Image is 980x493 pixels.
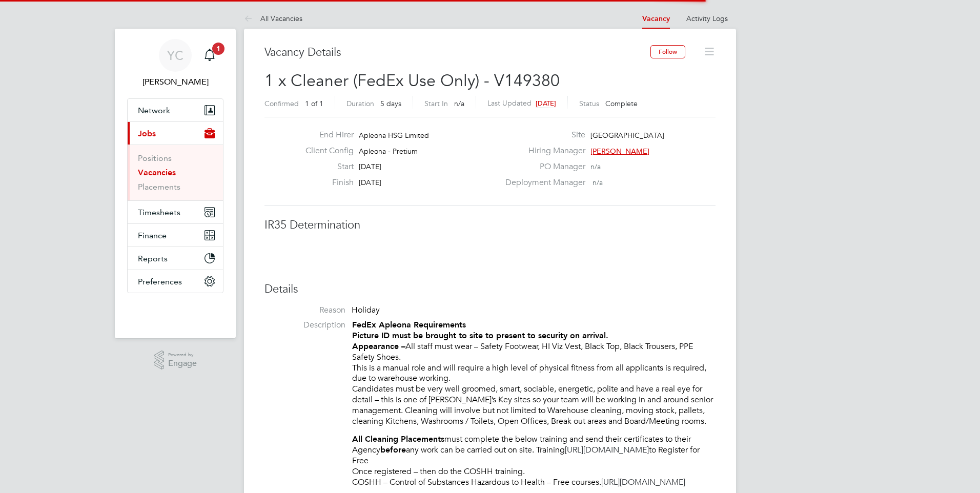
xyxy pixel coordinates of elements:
[565,445,649,455] a: [URL][DOMAIN_NAME]
[499,146,585,156] label: Hiring Manager
[352,320,716,426] p: All staff must wear – Safety Footwear, HI Viz Vest, Black Top, Black Trousers, PPE Safety Shoes. ...
[579,99,599,108] label: Status
[128,224,223,246] button: Finance
[454,99,464,108] span: n/a
[499,130,585,140] label: Site
[115,29,236,338] nav: Main navigation
[138,277,182,286] span: Preferences
[127,39,223,88] a: YC[PERSON_NAME]
[352,320,466,330] strong: FedEx Apleona Requirements
[359,131,429,140] span: Apleona HSG Limited
[352,434,444,444] strong: All Cleaning Placements
[352,331,608,340] strong: Picture ID must be brought to site to present to security on arrival.
[352,434,716,487] p: must complete the below training and send their certificates to their Agency any work can be carr...
[264,71,560,91] span: 1 x Cleaner (FedEx Use Only) - V149380
[199,39,220,72] a: 1
[138,129,156,138] span: Jobs
[297,161,354,172] label: Start
[605,99,638,108] span: Complete
[650,45,685,58] button: Follow
[536,99,556,108] span: [DATE]
[305,99,323,108] span: 1 of 1
[128,303,223,320] img: fastbook-logo-retina.png
[590,131,664,140] span: [GEOGRAPHIC_DATA]
[264,45,650,60] h3: Vacancy Details
[138,208,180,217] span: Timesheets
[138,106,170,115] span: Network
[128,145,223,200] div: Jobs
[128,122,223,145] button: Jobs
[380,445,406,455] strong: before
[127,76,223,88] span: Yazmin Cole
[686,14,728,23] a: Activity Logs
[359,162,381,171] span: [DATE]
[352,341,405,351] strong: Appearance –
[244,14,302,23] a: All Vacancies
[138,153,172,163] a: Positions
[590,147,649,156] span: [PERSON_NAME]
[264,305,345,316] label: Reason
[138,254,168,263] span: Reports
[346,99,374,108] label: Duration
[352,305,380,315] span: Holiday
[128,99,223,121] button: Network
[128,201,223,223] button: Timesheets
[127,303,223,320] a: Go to home page
[154,351,197,370] a: Powered byEngage
[499,177,585,188] label: Deployment Manager
[601,477,685,487] a: [URL][DOMAIN_NAME]
[642,14,670,23] a: Vacancy
[167,49,183,62] span: YC
[487,98,532,108] label: Last Updated
[128,270,223,293] button: Preferences
[128,247,223,270] button: Reports
[359,178,381,187] span: [DATE]
[168,359,197,368] span: Engage
[264,218,716,233] h3: IR35 Determination
[424,99,448,108] label: Start In
[380,99,401,108] span: 5 days
[297,146,354,156] label: Client Config
[593,178,603,187] span: n/a
[264,99,299,108] label: Confirmed
[138,168,176,177] a: Vacancies
[297,177,354,188] label: Finish
[499,161,585,172] label: PO Manager
[590,162,601,171] span: n/a
[359,147,418,156] span: Apleona - Pretium
[138,182,180,192] a: Placements
[168,351,197,359] span: Powered by
[297,130,354,140] label: End Hirer
[212,43,224,55] span: 1
[264,320,345,331] label: Description
[264,282,716,297] h3: Details
[138,231,167,240] span: Finance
